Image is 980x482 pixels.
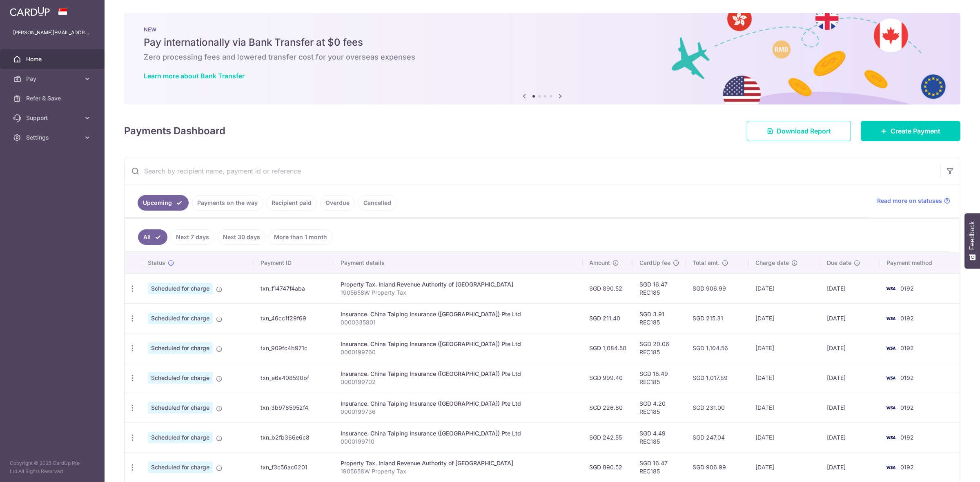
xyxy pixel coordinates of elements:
[827,259,851,267] span: Due date
[254,252,334,273] th: Payment ID
[148,342,213,354] span: Scheduled for charge
[254,363,334,393] td: txn_e6a408590bf
[749,393,820,422] td: [DATE]
[900,404,914,411] span: 0192
[749,303,820,333] td: [DATE]
[254,333,334,363] td: txn_909fc4b971c
[148,259,165,267] span: Status
[820,452,880,482] td: [DATE]
[633,422,686,452] td: SGD 4.49 REC185
[880,252,960,273] th: Payment method
[882,343,899,353] img: Bank Card
[820,422,880,452] td: [DATE]
[341,289,576,297] p: 1905658W Property Tax
[341,459,576,467] div: Property Tax. Inland Revenue Authority of [GEOGRAPHIC_DATA]
[686,452,749,482] td: SGD 906.99
[900,464,914,471] span: 0192
[900,315,914,322] span: 0192
[144,52,941,62] h6: Zero processing fees and lowered transfer cost for your overseas expenses
[583,273,633,303] td: SGD 890.52
[686,393,749,422] td: SGD 231.00
[882,284,899,293] img: Bank Card
[693,259,719,267] span: Total amt.
[254,393,334,422] td: txn_3b9785952f4
[891,126,940,136] span: Create Payment
[686,363,749,393] td: SGD 1,017.89
[900,434,914,441] span: 0192
[861,121,960,141] a: Create Payment
[900,285,914,292] span: 0192
[266,195,317,211] a: Recipient paid
[633,363,686,393] td: SGD 18.49 REC185
[633,303,686,333] td: SGD 3.91 REC185
[13,29,91,37] p: [PERSON_NAME][EMAIL_ADDRESS][PERSON_NAME][DOMAIN_NAME]
[583,363,633,393] td: SGD 999.40
[820,273,880,303] td: [DATE]
[138,195,189,211] a: Upcoming
[148,283,213,294] span: Scheduled for charge
[877,197,950,205] a: Read more on statuses
[882,403,899,413] img: Bank Card
[26,114,80,122] span: Support
[882,373,899,383] img: Bank Card
[144,36,941,49] h5: Pay internationally via Bank Transfer at $0 fees
[686,333,749,363] td: SGD 1,104.56
[747,121,851,141] a: Download Report
[269,229,332,245] a: More than 1 month
[686,422,749,452] td: SGD 247.04
[124,13,960,104] img: Bank transfer banner
[26,133,80,142] span: Settings
[192,195,263,211] a: Payments on the way
[144,72,245,80] a: Learn more about Bank Transfer
[148,462,213,473] span: Scheduled for charge
[334,252,582,273] th: Payment details
[820,393,880,422] td: [DATE]
[877,197,942,205] span: Read more on statuses
[755,259,789,267] span: Charge date
[820,303,880,333] td: [DATE]
[882,313,899,323] img: Bank Card
[639,259,670,267] span: CardUp fee
[341,318,576,327] p: 0000335801
[633,393,686,422] td: SGD 4.20 REC185
[341,408,576,416] p: 0000199736
[144,26,941,33] p: NEW
[341,280,576,289] div: Property Tax. Inland Revenue Authority of [GEOGRAPHIC_DATA]
[583,333,633,363] td: SGD 1,084.50
[148,313,213,324] span: Scheduled for charge
[18,6,35,13] span: Help
[171,229,214,245] a: Next 7 days
[254,273,334,303] td: txn_f14747f4aba
[254,452,334,482] td: txn_f3c56ac0201
[749,422,820,452] td: [DATE]
[148,402,213,413] span: Scheduled for charge
[341,438,576,446] p: 0000199710
[686,273,749,303] td: SGD 906.99
[583,393,633,422] td: SGD 226.80
[882,462,899,472] img: Bank Card
[218,229,265,245] a: Next 30 days
[882,433,899,442] img: Bank Card
[320,195,355,211] a: Overdue
[583,422,633,452] td: SGD 242.55
[749,273,820,303] td: [DATE]
[964,213,980,269] button: Feedback - Show survey
[969,221,976,250] span: Feedback
[900,344,914,351] span: 0192
[26,94,80,102] span: Refer & Save
[341,400,576,408] div: Insurance. China Taiping Insurance ([GEOGRAPHIC_DATA]) Pte Ltd
[26,55,80,63] span: Home
[254,303,334,333] td: txn_46cc1f29f69
[341,340,576,348] div: Insurance. China Taiping Insurance ([GEOGRAPHIC_DATA]) Pte Ltd
[777,126,831,136] span: Download Report
[341,429,576,438] div: Insurance. China Taiping Insurance ([GEOGRAPHIC_DATA]) Pte Ltd
[341,348,576,356] p: 0000199760
[341,370,576,378] div: Insurance. China Taiping Insurance ([GEOGRAPHIC_DATA]) Pte Ltd
[254,422,334,452] td: txn_b2fb366e6c8
[633,273,686,303] td: SGD 16.47 REC185
[124,124,225,138] h4: Payments Dashboard
[148,432,213,443] span: Scheduled for charge
[633,333,686,363] td: SGD 20.06 REC185
[125,158,940,184] input: Search by recipient name, payment id or reference
[749,452,820,482] td: [DATE]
